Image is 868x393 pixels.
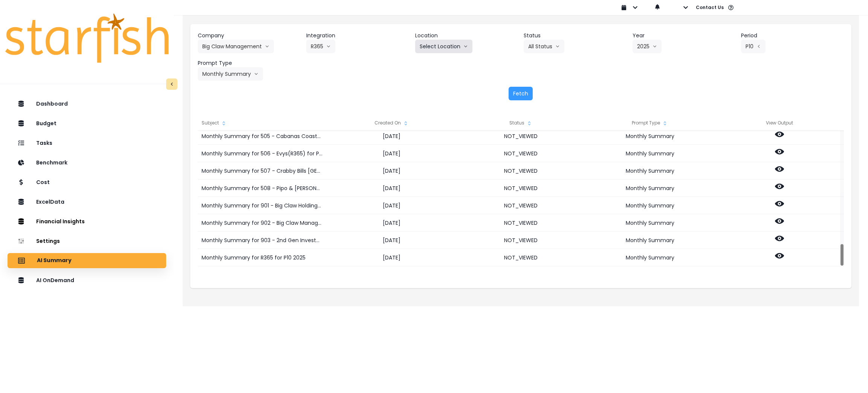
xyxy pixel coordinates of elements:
[327,180,456,197] div: [DATE]
[198,32,301,40] header: Company
[456,197,585,214] div: NOT_VIEWED
[36,179,50,186] p: Cost
[509,87,533,100] button: Fetch
[585,180,715,197] div: Monthly Summary
[585,249,715,266] div: Monthly Summary
[221,120,227,126] svg: sort
[8,96,166,111] button: Dashboard
[456,115,585,130] div: Status
[456,162,585,180] div: NOT_VIEWED
[8,135,166,150] button: Tasks
[198,180,327,197] div: Monthly Summary for 508 - Pipo & [PERSON_NAME]'s Bakery(R365) for P10 2025
[8,233,166,249] button: Settings
[36,277,74,284] p: AI OnDemand
[327,145,456,162] div: [DATE]
[198,67,263,81] button: Monthly Summaryarrow down line
[306,32,409,40] header: Integration
[8,253,166,268] button: AI Summary
[326,43,331,50] svg: arrow down line
[198,197,327,214] div: Monthly Summary for 901 - Big Claw Holdings LLC(R365) for P10 2025
[306,40,335,53] button: R365arrow down line
[585,214,715,232] div: Monthly Summary
[524,40,564,53] button: All Statusarrow down line
[8,194,166,209] button: ExcelData
[36,199,64,205] p: ExcelData
[327,127,456,145] div: [DATE]
[327,197,456,214] div: [DATE]
[585,115,715,130] div: Prompt Type
[463,43,468,50] svg: arrow down line
[715,115,844,130] div: View Output
[585,232,715,249] div: Monthly Summary
[8,273,166,288] button: AI OnDemand
[198,59,301,67] header: Prompt Type
[8,155,166,170] button: Benchmark
[456,180,585,197] div: NOT_VIEWED
[585,197,715,214] div: Monthly Summary
[526,120,532,126] svg: sort
[327,115,456,130] div: Created On
[633,32,735,40] header: Year
[327,232,456,249] div: [DATE]
[327,162,456,180] div: [DATE]
[327,214,456,232] div: [DATE]
[36,101,68,107] p: Dashboard
[585,162,715,180] div: Monthly Summary
[524,32,627,40] header: Status
[653,43,657,50] svg: arrow down line
[403,120,409,126] svg: sort
[36,140,52,146] p: Tasks
[198,127,327,145] div: Monthly Summary for 505 - Cabanas Coastal Grill(R365) for P10 2025
[456,214,585,232] div: NOT_VIEWED
[415,40,472,53] button: Select Locationarrow down line
[741,40,766,53] button: P10arrow left line
[198,115,327,130] div: Subject
[662,120,668,126] svg: sort
[8,175,166,190] button: Cost
[456,232,585,249] div: NOT_VIEWED
[36,120,57,127] p: Budget
[456,249,585,266] div: NOT_VIEWED
[456,145,585,162] div: NOT_VIEWED
[198,40,274,53] button: Big Claw Managementarrow down line
[456,127,585,145] div: NOT_VIEWED
[756,43,761,50] svg: arrow left line
[265,43,269,50] svg: arrow down line
[36,160,67,166] p: Benchmark
[415,32,518,40] header: Location
[198,232,327,249] div: Monthly Summary for 903 - 2nd Gen Investment(R365) for P10 2025
[327,249,456,266] div: [DATE]
[254,70,258,78] svg: arrow down line
[555,43,560,50] svg: arrow down line
[8,116,166,131] button: Budget
[585,145,715,162] div: Monthly Summary
[633,40,662,53] button: 2025arrow down line
[741,32,844,40] header: Period
[37,257,72,264] p: AI Summary
[585,127,715,145] div: Monthly Summary
[8,214,166,229] button: Financial Insights
[198,249,327,266] div: Monthly Summary for R365 for P10 2025
[198,214,327,232] div: Monthly Summary for 902 - Big Claw Management LLC(R365) for P10 2025
[198,145,327,162] div: Monthly Summary for 506 - Evys(R365) for P10 2025
[198,162,327,180] div: Monthly Summary for 507 - Crabby Bills [GEOGRAPHIC_DATA](R365) for P10 2025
